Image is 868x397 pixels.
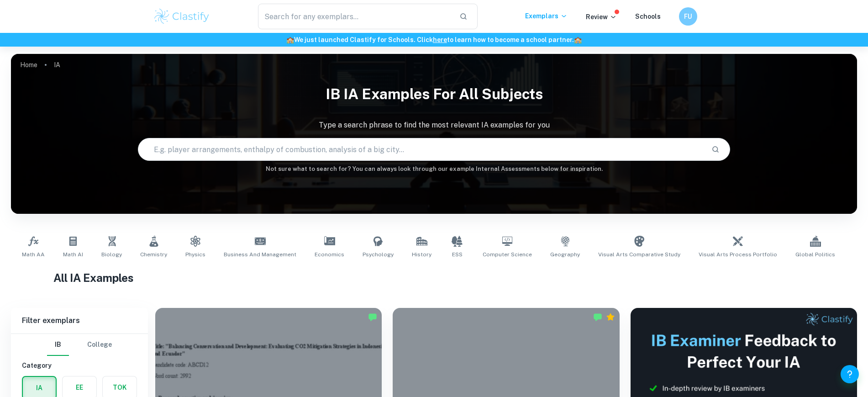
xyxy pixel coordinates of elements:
p: IA [54,60,60,70]
button: Search [708,142,723,157]
button: College [87,334,112,356]
span: Biology [101,250,122,259]
span: Computer Science [483,250,532,259]
span: Geography [550,250,580,259]
span: Visual Arts Comparative Study [598,250,680,259]
span: Math AI [63,250,83,259]
button: FU [679,7,697,26]
p: Type a search phrase to find the most relevant IA examples for you [11,120,857,131]
span: History [412,250,431,259]
img: Clastify logo [153,7,211,26]
h1: IB IA examples for all subjects [11,79,857,109]
button: Help and Feedback [841,365,859,383]
h6: Filter exemplars [11,308,148,333]
a: Schools [635,13,661,20]
span: Physics [185,250,205,259]
h6: Category [22,360,137,371]
p: Review [586,12,617,22]
span: Psychology [363,250,394,259]
span: 🏫 [574,36,582,43]
span: Visual Arts Process Portfolio [699,250,777,259]
img: Marked [593,312,602,322]
p: Exemplars [525,11,568,21]
div: Premium [606,312,615,322]
a: Home [20,58,37,71]
span: 🏫 [286,36,294,43]
input: E.g. player arrangements, enthalpy of combustion, analysis of a big city... [138,137,704,162]
span: Chemistry [140,250,167,259]
span: Global Politics [795,250,835,259]
span: Business and Management [224,250,296,259]
img: Marked [368,312,377,322]
span: ESS [452,250,463,259]
button: IB [47,334,69,356]
span: Math AA [22,250,45,259]
span: Economics [315,250,344,259]
h6: Not sure what to search for? You can always look through our example Internal Assessments below f... [11,164,857,174]
h6: FU [683,11,693,21]
div: Filter type choice [47,334,112,356]
h1: All IA Examples [53,270,815,286]
a: here [433,36,447,43]
input: Search for any exemplars... [258,4,452,29]
h6: We just launched Clastify for Schools. Click to learn how to become a school partner. [2,35,866,45]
